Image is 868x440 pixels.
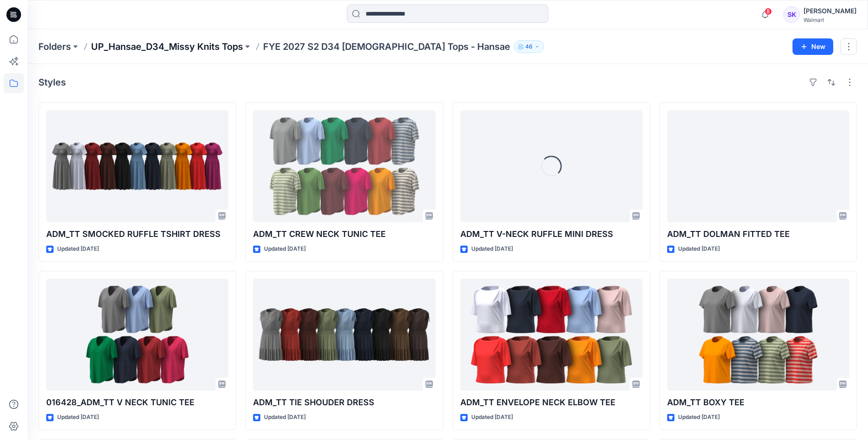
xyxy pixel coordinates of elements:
[667,228,849,241] p: ADM_TT DOLMAN FITTED TEE
[91,40,243,53] a: UP_Hansae_D34_Missy Knits Tops
[793,38,833,55] button: New
[264,413,306,422] p: Updated [DATE]
[46,228,228,241] p: ADM_TT SMOCKED RUFFLE TSHIRT DRESS
[38,77,66,88] h4: Styles
[514,40,544,53] button: 46
[46,396,228,409] p: 016428_ADM_TT V NECK TUNIC TEE
[667,396,849,409] p: ADM_TT BOXY TEE
[263,40,510,53] p: FYE 2027 S2 D34 [DEMOGRAPHIC_DATA] Tops - Hansae
[765,8,772,15] span: 8
[46,279,228,391] a: 016428_ADM_TT V NECK TUNIC TEE
[678,244,720,254] p: Updated [DATE]
[471,244,513,254] p: Updated [DATE]
[253,396,435,409] p: ADM_TT TIE SHOUDER DRESS
[678,413,720,422] p: Updated [DATE]
[471,413,513,422] p: Updated [DATE]
[460,396,642,409] p: ADM_TT ENVELOPE NECK ELBOW TEE
[264,244,306,254] p: Updated [DATE]
[253,228,435,241] p: ADM_TT CREW NECK TUNIC TEE
[38,40,71,53] a: Folders
[803,16,857,23] div: Walmart
[253,110,435,222] a: ADM_TT CREW NECK TUNIC TEE
[783,6,800,23] div: SK
[460,279,642,391] a: ADM_TT ENVELOPE NECK ELBOW TEE
[57,413,99,422] p: Updated [DATE]
[253,279,435,391] a: ADM_TT TIE SHOUDER DRESS
[46,110,228,222] a: ADM_TT SMOCKED RUFFLE TSHIRT DRESS
[803,5,857,16] div: [PERSON_NAME]
[667,279,849,391] a: ADM_TT BOXY TEE
[525,42,533,52] p: 46
[460,228,642,241] p: ADM_TT V-NECK RUFFLE MINI DRESS
[57,244,99,254] p: Updated [DATE]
